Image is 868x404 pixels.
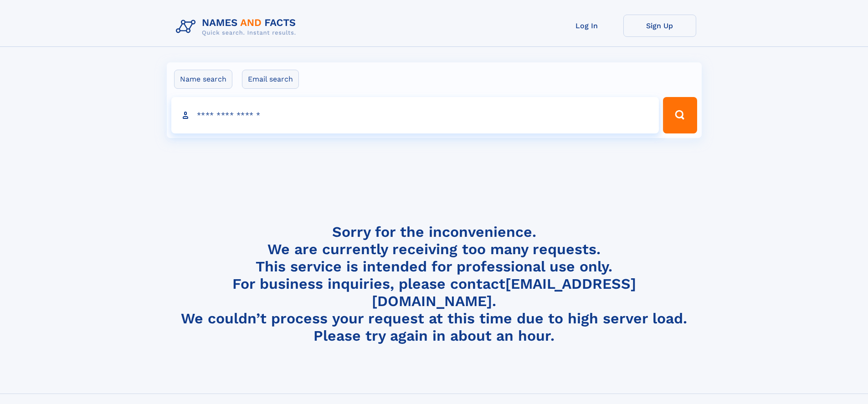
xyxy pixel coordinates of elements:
[623,15,696,37] a: Sign Up
[171,97,659,133] input: search input
[550,15,623,37] a: Log In
[663,97,697,133] button: Search Button
[172,223,696,345] h4: Sorry for the inconvenience. We are currently receiving too many requests. This service is intend...
[242,70,299,89] label: Email search
[372,275,636,310] a: [EMAIL_ADDRESS][DOMAIN_NAME]
[174,70,232,89] label: Name search
[172,15,303,39] img: Logo Names and Facts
